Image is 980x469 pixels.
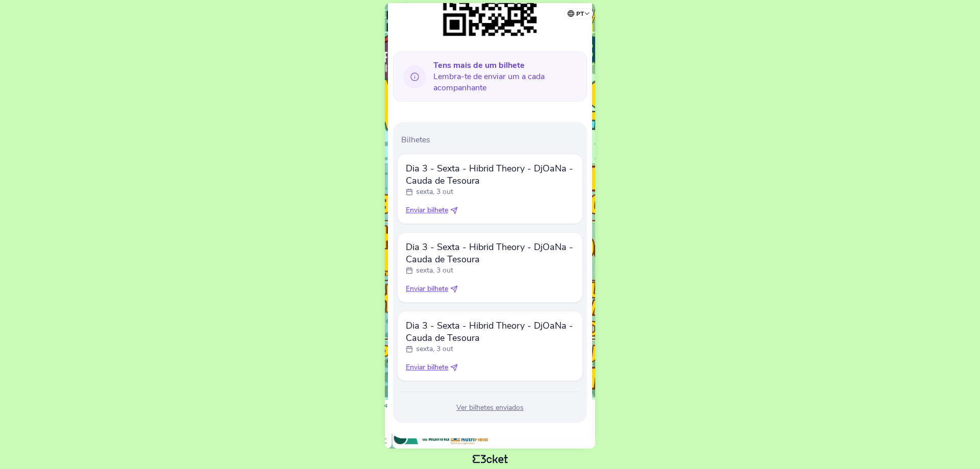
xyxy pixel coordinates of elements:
span: Enviar bilhete [406,284,448,294]
span: Enviar bilhete [406,205,448,215]
span: Lembra-te de enviar um a cada acompanhante [433,60,579,93]
p: sexta, 3 out [416,344,453,354]
span: Dia 3 - Sexta - Hibrid Theory - DjOaNa - Cauda de Tesoura [406,162,574,187]
b: Tens mais de um bilhete [433,60,525,71]
div: Ver bilhetes enviados [397,403,583,413]
span: Dia 3 - Sexta - Hibrid Theory - DjOaNa - Cauda de Tesoura [406,319,574,344]
p: sexta, 3 out [416,187,453,197]
p: sexta, 3 out [416,265,453,276]
p: Bilhetes [401,134,583,145]
span: Dia 3 - Sexta - Hibrid Theory - DjOaNa - Cauda de Tesoura [406,241,574,265]
span: Enviar bilhete [406,362,448,373]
